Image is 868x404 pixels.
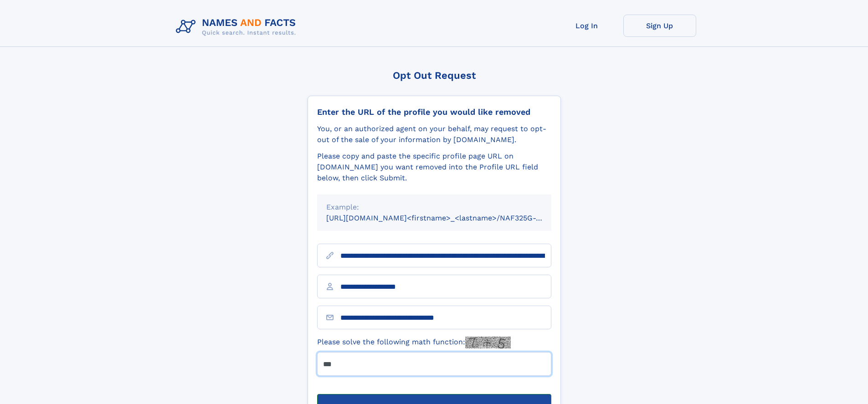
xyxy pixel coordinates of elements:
[308,70,561,81] div: Opt Out Request
[317,151,551,184] div: Please copy and paste the specific profile page URL on [DOMAIN_NAME] you want removed into the Pr...
[317,337,511,348] label: Please solve the following math function:
[326,214,569,222] small: [URL][DOMAIN_NAME]<firstname>_<lastname>/NAF325G-xxxxxxxx
[317,123,551,145] div: You, or an authorized agent on your behalf, may request to opt-out of the sale of your informatio...
[550,15,623,37] a: Log In
[326,202,542,213] div: Example:
[317,107,551,117] div: Enter the URL of the profile you would like removed
[623,15,696,37] a: Sign Up
[172,15,303,39] img: Logo Names and Facts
